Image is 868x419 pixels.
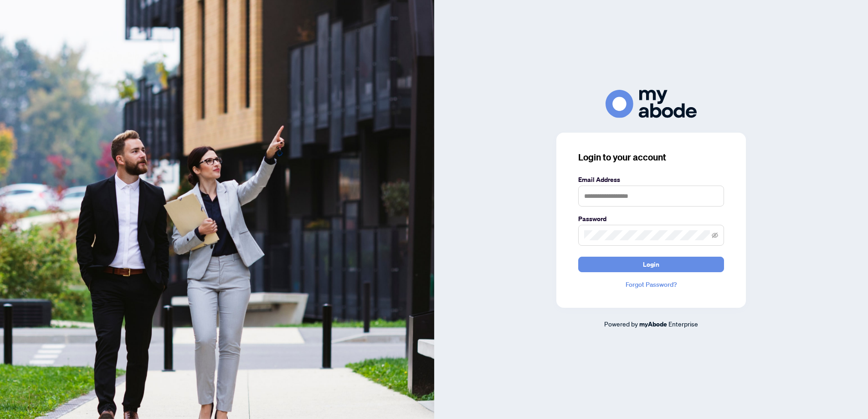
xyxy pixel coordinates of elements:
[578,151,724,164] h3: Login to your account
[643,257,659,272] span: Login
[639,319,667,329] a: myAbode
[606,90,697,118] img: ma-logo
[578,279,724,290] a: Forgot Password?
[578,257,724,272] button: Login
[668,320,698,328] span: Enterprise
[712,232,718,238] span: eye-invisible
[578,214,724,224] label: Password
[578,175,724,185] label: Email Address
[604,320,638,328] span: Powered by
